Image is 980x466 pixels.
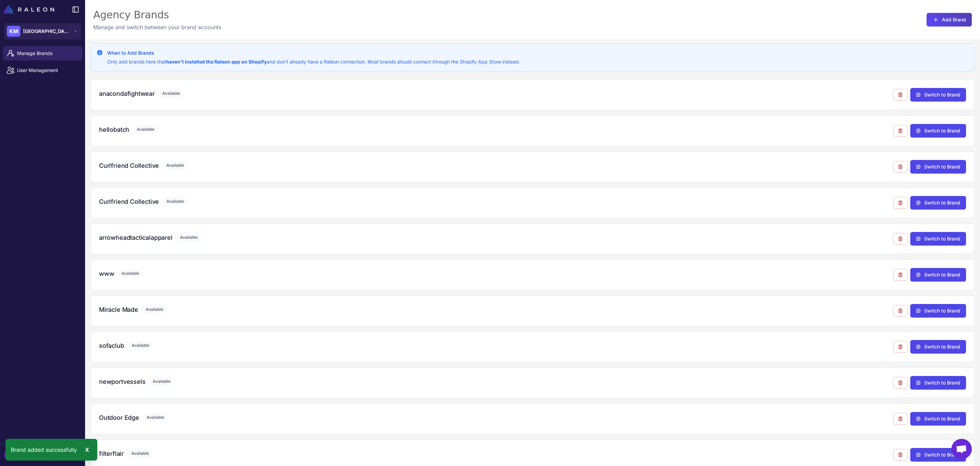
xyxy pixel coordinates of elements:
button: Remove from agency [893,377,908,389]
span: Available [133,125,158,134]
h3: filterflair [99,449,124,458]
button: Add Brand [927,13,972,26]
div: Open chat [951,439,972,459]
span: Available [163,161,187,170]
button: Switch to Brand [910,196,966,210]
img: Raleon Logo [4,5,54,14]
span: Available [143,413,168,422]
button: Remove from agency [893,125,908,137]
h3: Curlfriend Collective [99,161,159,170]
div: X [82,444,92,455]
span: Available [163,197,187,206]
div: Brand added successfully [5,439,97,461]
button: Remove from agency [893,449,908,461]
button: Switch to Brand [910,88,966,102]
div: KM [7,26,20,37]
a: Raleon Logo [4,5,57,14]
h3: newportvessels [99,377,145,386]
button: Switch to Brand [910,268,966,282]
button: Switch to Brand [910,412,966,426]
button: Remove from agency [893,341,908,353]
button: Switch to Brand [910,448,966,462]
h3: sofaclub [99,341,124,350]
a: User Management [3,63,82,77]
span: Available [128,341,153,350]
button: Switch to Brand [910,232,966,246]
span: Available [128,449,152,458]
button: Remove from agency [893,233,908,245]
button: Remove from agency [893,197,908,209]
strong: haven't installed the Raleon app on Shopify [166,59,267,65]
button: Remove from agency [893,269,908,281]
h3: Outdoor Edge [99,413,139,422]
div: Agency Brands [93,8,221,22]
h3: When to Add Brands [107,49,520,57]
h3: anacondafightwear [99,89,155,98]
span: Manage Brands [17,50,77,57]
span: Available [177,233,201,242]
span: Available [118,269,143,278]
h3: Curlfriend Collective [99,197,159,206]
span: Available [142,305,167,314]
button: Remove from agency [893,413,908,425]
span: [GEOGRAPHIC_DATA] [23,28,71,35]
h3: www [99,269,114,278]
p: Only add brands here that and don't already have a Raleon connection. Most brands should connect ... [107,58,520,66]
h3: arrowheadtacticalapparel [99,233,173,242]
span: Available [159,89,183,98]
button: Switch to Brand [910,340,966,354]
div: MS [4,450,18,461]
span: Available [149,377,174,386]
button: Remove from agency [893,305,908,317]
span: User Management [17,67,77,74]
button: Switch to Brand [910,376,966,390]
a: Manage Brands [3,46,82,60]
button: Switch to Brand [910,124,966,138]
button: Switch to Brand [910,160,966,174]
button: Remove from agency [893,161,908,173]
p: Manage and switch between your brand accounts [93,23,221,31]
button: KM[GEOGRAPHIC_DATA] [4,23,81,39]
button: Switch to Brand [910,304,966,318]
h3: Miracle Made [99,305,138,314]
h3: hellobatch [99,125,129,134]
button: Remove from agency [893,89,908,101]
